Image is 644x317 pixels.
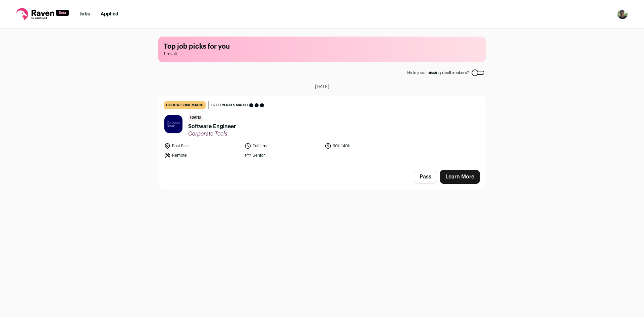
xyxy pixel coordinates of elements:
[325,143,401,149] li: 90k-140k
[245,143,321,149] li: Full time
[101,12,118,16] a: Applied
[188,115,203,121] span: [DATE]
[245,152,321,159] li: Senior
[164,143,240,149] li: Post Falls
[164,152,240,159] li: Remote
[414,170,437,184] button: Pass
[407,70,469,75] span: Hide jobs missing dealbreakers?
[164,115,182,133] img: 2d726dcc81ee4b75921ec0c7fada58c993727bb3c9de6763210d2a2651b55307.jpg
[164,51,480,57] span: 1 result
[188,130,236,137] span: Corporate Tools
[617,9,628,19] img: 10216056-medium_jpg
[188,122,236,130] span: Software Engineer
[617,9,628,19] button: Open dropdown
[315,84,329,90] span: [DATE]
[164,42,480,51] h1: Top job picks for you
[211,102,248,109] span: Preferences match
[164,101,206,109] div: good resume match
[440,170,480,184] a: Learn More
[159,96,485,164] a: good resume match Preferences match [DATE] Software Engineer Corporate Tools Post Falls Full time...
[79,12,90,16] a: Jobs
